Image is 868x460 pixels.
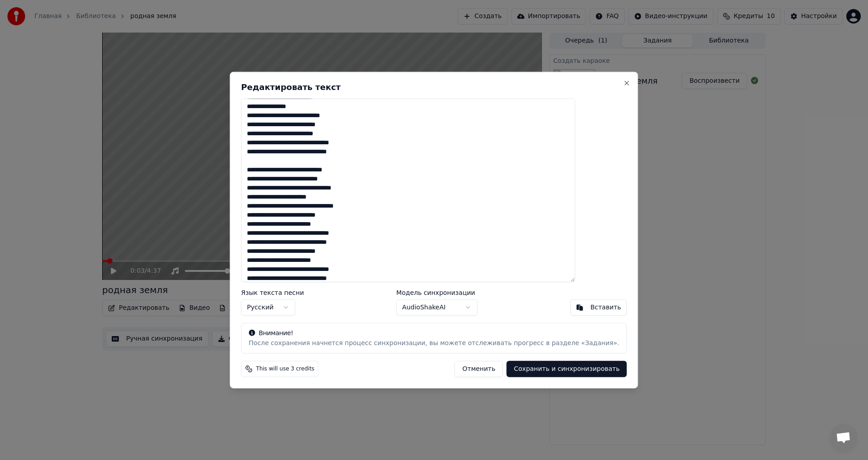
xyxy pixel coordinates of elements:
button: Вставить [570,299,627,316]
label: Язык текста песни [241,289,304,296]
h2: Редактировать текст [241,83,627,91]
div: Вставить [590,303,621,312]
span: This will use 3 credits [256,365,314,373]
button: Сохранить и синхронизировать [507,361,627,377]
label: Модель синхронизации [396,289,478,296]
div: Внимание! [249,329,619,338]
div: После сохранения начнется процесс синхронизации, вы можете отслеживать прогресс в разделе «Задания». [249,339,619,348]
button: Отменить [455,361,503,377]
